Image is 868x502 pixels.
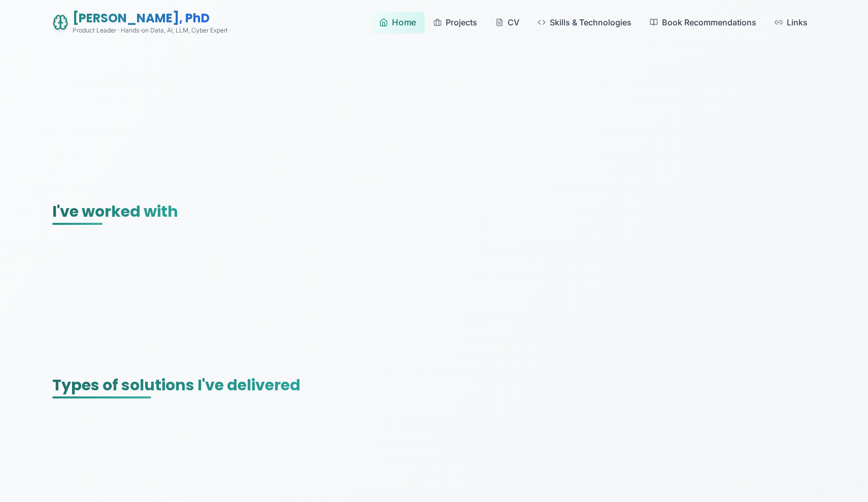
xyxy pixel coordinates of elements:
span: Home [392,16,416,28]
a: [PERSON_NAME], PhDProduct Leader · Hands-on Data, AI, LLM, Cyber Expert · [52,10,231,34]
a: Book Recommendations [642,12,764,32]
a: Home [371,12,424,33]
a: Links [766,12,816,32]
span: Types of solutions I've delivered [52,374,301,396]
span: CV [508,16,519,28]
a: CV [487,12,527,32]
span: Links [787,16,808,28]
h1: [PERSON_NAME], PhD [73,10,231,26]
p: Product Leader · Hands-on Data, AI, LLM, Cyber Expert · [73,26,231,34]
span: I've worked with [52,200,178,222]
a: Projects [425,12,485,32]
span: Skills & Technologies [550,16,631,28]
span: Projects [446,16,477,28]
a: Skills & Technologies [529,12,640,32]
span: Book Recommendations [662,16,756,28]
